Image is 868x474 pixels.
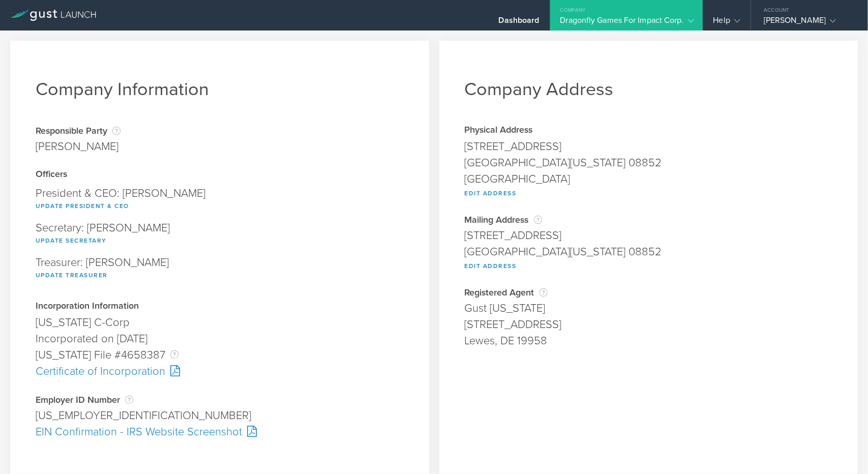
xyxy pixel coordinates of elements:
[36,234,107,247] button: Update Secretary
[36,424,404,440] div: EIN Confirmation - IRS Website Screenshot
[36,269,108,281] button: Update Treasurer
[560,15,693,31] div: Dragonfly Games For Impact Corp.
[713,15,740,31] div: Help
[36,217,404,252] div: Secretary: [PERSON_NAME]
[465,171,833,187] div: [GEOGRAPHIC_DATA]
[36,78,404,100] h1: Company Information
[465,126,833,136] div: Physical Address
[465,300,833,316] div: Gust [US_STATE]
[465,316,833,333] div: [STREET_ADDRESS]
[465,260,517,272] button: Edit Address
[465,227,833,244] div: [STREET_ADDRESS]
[36,138,121,155] div: [PERSON_NAME]
[36,407,404,424] div: [US_EMPLOYER_IDENTIFICATION_NUMBER]
[465,333,833,349] div: Lewes, DE 19958
[36,200,129,212] button: Update President & CEO
[36,314,404,331] div: [US_STATE] C-Corp
[764,15,850,31] div: [PERSON_NAME]
[36,395,404,405] div: Employer ID Number
[36,347,404,363] div: [US_STATE] File #4658387
[817,425,868,474] iframe: Chat Widget
[36,363,404,379] div: Certificate of Incorporation
[499,15,540,31] div: Dashboard
[36,331,404,347] div: Incorporated on [DATE]
[465,215,833,225] div: Mailing Address
[36,252,404,286] div: Treasurer: [PERSON_NAME]
[465,78,833,100] h1: Company Address
[36,126,121,136] div: Responsible Party
[36,302,404,312] div: Incorporation Information
[36,183,404,217] div: President & CEO: [PERSON_NAME]
[465,287,833,298] div: Registered Agent
[465,155,833,171] div: [GEOGRAPHIC_DATA][US_STATE] 08852
[465,187,517,199] button: Edit Address
[465,244,833,260] div: [GEOGRAPHIC_DATA][US_STATE] 08852
[465,138,833,155] div: [STREET_ADDRESS]
[36,170,404,180] div: Officers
